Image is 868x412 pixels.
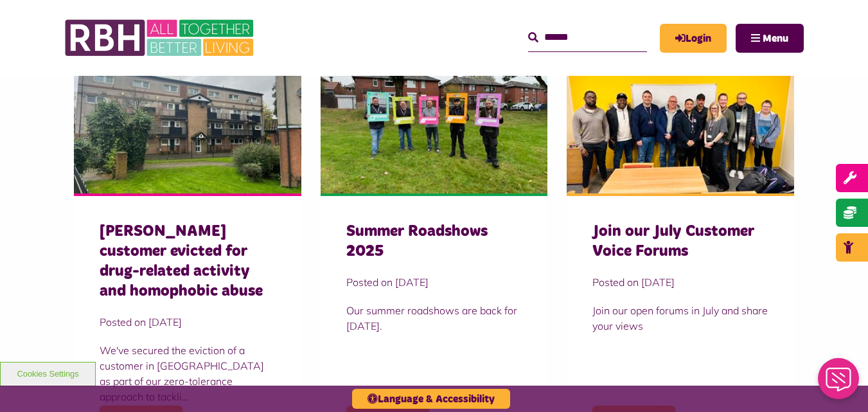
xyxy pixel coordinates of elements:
[321,51,548,193] img: Image (21)
[346,303,522,334] p: Our summer roadshows are back for [DATE].
[567,51,794,193] img: Group photo of customers and colleagues at the Lighthouse Project
[660,24,727,53] a: MyRBH
[74,51,301,193] img: Angel Meadow
[592,222,768,262] h3: Join our July Customer Voice Forums
[346,274,522,290] span: Posted on [DATE]
[592,303,768,334] p: Join our open forums in July and share your views
[100,314,276,330] span: Posted on [DATE]
[64,13,257,63] img: RBH
[346,222,522,262] h3: Summer Roadshows 2025
[352,389,510,409] button: Language & Accessibility
[763,33,788,44] span: Menu
[100,222,276,302] h3: [PERSON_NAME] customer evicted for drug-related activity and homophobic abuse
[528,24,647,51] input: Search
[592,274,768,290] span: Posted on [DATE]
[100,343,276,404] p: We've secured the eviction of a customer in [GEOGRAPHIC_DATA] as part of our zero-tolerance appro...
[810,354,868,412] iframe: Netcall Web Assistant for live chat
[736,24,804,53] button: Navigation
